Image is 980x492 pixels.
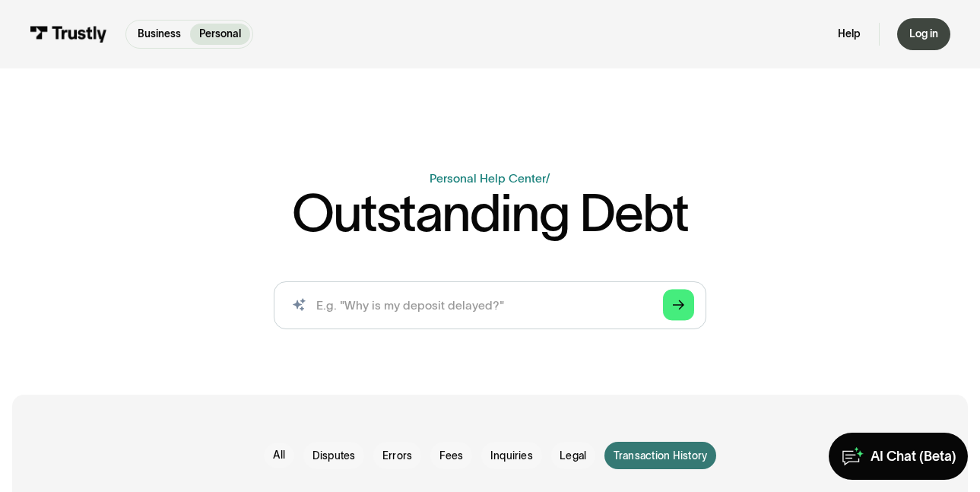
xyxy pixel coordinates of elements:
div: Log in [909,27,938,41]
div: / [546,172,550,185]
a: All [264,443,294,467]
span: Fees [439,449,464,464]
div: AI Chat (Beta) [871,448,956,465]
p: Personal [199,27,241,43]
span: Errors [382,449,412,464]
div: All [273,448,286,463]
form: Search [274,281,706,329]
a: Personal Help Center [430,172,546,185]
a: Personal [190,24,250,45]
a: AI Chat (Beta) [829,433,969,481]
img: Trustly Logo [30,26,107,43]
a: Log in [897,18,950,49]
a: Business [129,24,191,45]
p: Business [138,27,181,43]
span: Disputes [312,449,356,464]
span: Transaction History [614,449,708,464]
input: search [274,281,706,329]
span: Inquiries [490,449,533,464]
span: Legal [560,449,586,464]
h1: Outstanding Debt [292,187,687,240]
a: Help [838,27,861,41]
form: Email Form [207,442,773,468]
